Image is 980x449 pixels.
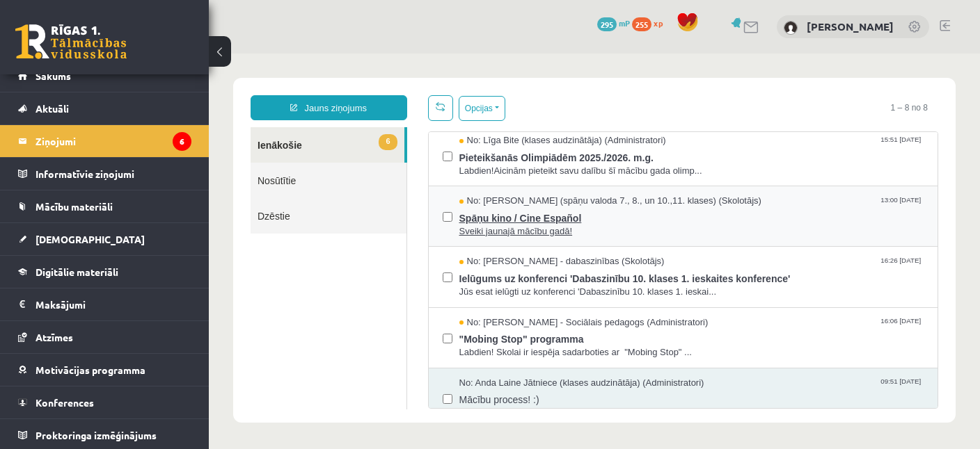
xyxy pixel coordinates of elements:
a: Rīgas 1. Tālmācības vidusskola [15,24,127,59]
a: Sākums [18,60,191,92]
span: xp [654,17,663,28]
span: No: [PERSON_NAME] - dabaszinības (Skolotājs) [251,202,456,215]
span: 6 [170,81,188,97]
span: 1 – 8 no 8 [672,42,729,67]
a: Digitālie materiāli [18,256,191,288]
a: [DEMOGRAPHIC_DATA] [18,223,191,255]
span: Labdien!Aicinām pieteikt savu dalību šī mācību gada olimp... [251,111,716,124]
a: Ziņojumi6 [18,125,191,157]
span: No: Anda Laine Jātniece (klases audzinātāja) (Administratori) [251,323,496,336]
span: Jūs esat ielūgti uz konferenci 'Dabaszinību 10. klases 1. ieskai... [251,232,716,245]
span: Labdien! [251,353,716,366]
span: No: Līga Bite (klases audzinātāja) (Administratori) [251,81,457,94]
span: Mācību process! :) [251,336,716,353]
a: Nosūtītie [42,109,198,145]
span: Aktuāli [35,102,69,115]
span: [DEMOGRAPHIC_DATA] [35,233,145,245]
span: Motivācijas programma [35,364,145,376]
a: 6Ienākošie [42,74,196,109]
a: Atzīmes [18,321,191,353]
span: Pieteikšanās Olimpiādēm 2025./2026. m.g. [251,94,716,111]
legend: Maksājumi [35,288,191,320]
span: 09:51 [DATE] [669,323,715,334]
a: Maksājumi [18,288,191,320]
a: [PERSON_NAME] [807,19,894,33]
span: 16:06 [DATE] [669,263,715,273]
img: Haralds Romanovskis [784,21,798,35]
span: Labdien! Skolai ir iespēja sadarboties ar "Mobing Stop" ... [251,293,716,306]
a: Dzēstie [42,145,198,180]
span: "Mobing Stop" programma [251,275,716,293]
button: Opcijas [250,42,297,67]
span: Mācību materiāli [35,200,113,213]
span: Proktoringa izmēģinājums [35,429,157,441]
span: Sākums [35,70,71,82]
a: Motivācijas programma [18,354,191,386]
span: Konferences [35,396,94,409]
span: Digitālie materiāli [35,266,118,278]
a: Aktuāli [18,92,191,124]
a: 295 mP [597,17,630,28]
span: No: [PERSON_NAME] - Sociālais pedagogs (Administratori) [251,263,500,276]
a: No: [PERSON_NAME] - dabaszinības (Skolotājs) 16:26 [DATE] Ielūgums uz konferenci 'Dabaszinību 10.... [251,202,716,245]
span: 15:51 [DATE] [669,81,715,91]
span: No: [PERSON_NAME] (spāņu valoda 7., 8., un 10.,11. klases) (Skolotājs) [251,141,553,154]
span: Sveiki jaunajā mācību gadā! [251,172,716,185]
a: Konferences [18,386,191,418]
legend: Informatīvie ziņojumi [35,158,191,190]
a: Informatīvie ziņojumi [18,158,191,190]
a: 255 xp [632,17,670,28]
a: No: [PERSON_NAME] (spāņu valoda 7., 8., un 10.,11. klases) (Skolotājs) 13:00 [DATE] Spāņu kino / ... [251,141,716,184]
span: 295 [597,17,617,31]
legend: Ziņojumi [35,125,191,157]
span: Atzīmes [35,331,73,343]
span: Ielūgums uz konferenci 'Dabaszinību 10. klases 1. ieskaites konference' [251,215,716,232]
a: Mācību materiāli [18,190,191,222]
span: mP [619,17,630,28]
span: Spāņu kino / Cine Español [251,154,716,172]
a: No: [PERSON_NAME] - Sociālais pedagogs (Administratori) 16:06 [DATE] "Mobing Stop" programma Labd... [251,263,716,306]
a: Jauns ziņojums [42,42,198,67]
span: 13:00 [DATE] [669,141,715,152]
a: No: Anda Laine Jātniece (klases audzinātāja) (Administratori) 09:51 [DATE] Mācību process! :) Lab... [251,323,716,366]
span: 255 [632,17,651,31]
i: 6 [173,132,191,151]
span: 16:26 [DATE] [669,202,715,212]
a: No: Līga Bite (klases audzinātāja) (Administratori) 15:51 [DATE] Pieteikšanās Olimpiādēm 2025./20... [251,81,716,124]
